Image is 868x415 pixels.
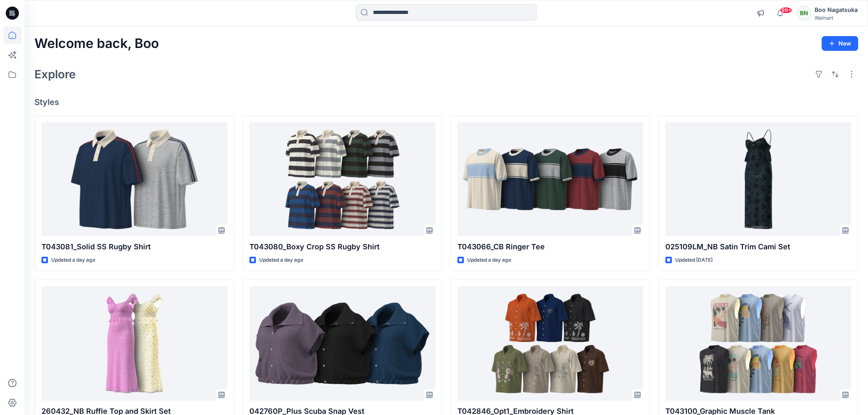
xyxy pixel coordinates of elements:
[457,286,643,400] a: T042846_Opt1_Embroidery Shirt
[665,122,851,236] a: 025109LM_NB Satin Trim Cami Set
[797,6,811,21] div: BN
[259,256,303,265] p: Updated a day ago
[41,286,227,400] a: 260432_NB Ruffle Top and Skirt Set
[34,36,159,51] h2: Welcome back, Boo
[815,5,858,15] div: Boo Nagatsuka
[780,7,792,14] span: 99+
[665,286,851,400] a: T043100_Graphic Muscle Tank
[665,241,851,253] p: 025109LM_NB Satin Trim Cami Set
[249,122,435,236] a: T043080_Boxy Crop SS Rugby Shirt
[815,15,858,21] div: Walmart
[457,241,643,253] p: T043066_CB Ringer Tee
[467,256,511,265] p: Updated a day ago
[41,122,227,236] a: T043081_Solid SS Rugby Shirt
[41,241,227,253] p: T043081_Solid SS Rugby Shirt
[34,68,76,81] h2: Explore
[675,256,713,265] p: Updated [DATE]
[249,241,435,253] p: T043080_Boxy Crop SS Rugby Shirt
[822,36,858,51] button: New
[51,256,95,265] p: Updated a day ago
[249,286,435,400] a: 042760P_Plus Scuba Snap Vest
[34,97,858,107] h4: Styles
[457,122,643,236] a: T043066_CB Ringer Tee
